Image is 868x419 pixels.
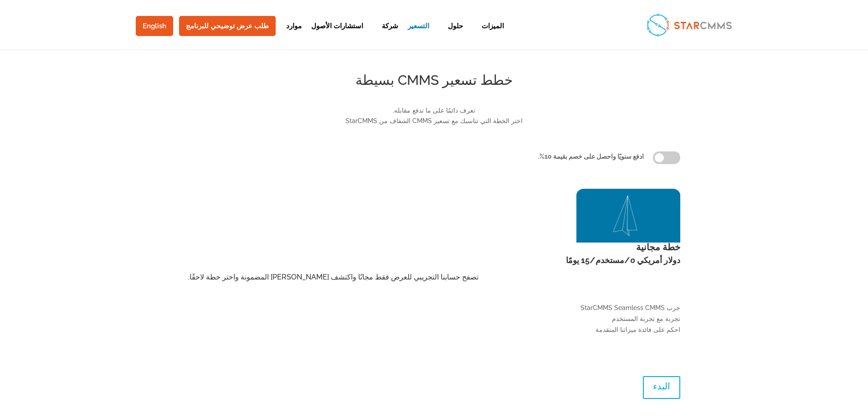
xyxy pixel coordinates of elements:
h5: تصفح حسابنا التجريبي للعرض فقط مجانًا واكتشف [PERSON_NAME] المضمونة واختر خطة لاحقًا. [188,274,680,285]
h1: خطط تسعير CMMS بسيطة [188,73,680,92]
a: حلول [439,23,463,45]
a: البدء [643,376,680,399]
a: الميزات [473,23,504,45]
a: English [136,16,173,36]
p: جرب StarCMMS Seamless CMMS تجربة مع تجربة المستخدم احكم على فائدة ميزاتنا المتقدمة [188,303,680,335]
img: StarCMMS [643,10,735,40]
a: موارد [277,23,302,45]
a: استشارات الأصول [311,23,363,45]
div: ادفع سنويًا واحصل على خصم بقيمة 10%. [191,151,644,162]
p: تعرف دائمًا على ما تدفع مقابله. اختر الخطة التي تناسبك مع تسعير CMMS الشفاف من StarCMMS [188,105,680,127]
a: طلب عرض توضيحي للبرنامج [179,16,276,36]
a: التسعير [408,23,429,45]
h4: خطة مجانية [188,243,680,256]
h3: دولار أمريكي 0/مستخدم/15 يومًا [188,256,680,269]
a: شركة [373,23,398,45]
